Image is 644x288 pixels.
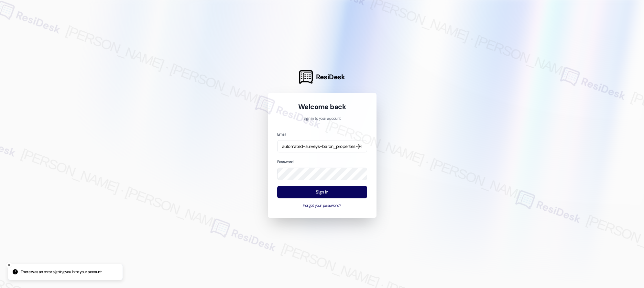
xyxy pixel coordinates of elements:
[21,269,102,275] p: There was an error signing you in to your account
[6,262,12,268] button: Close toast
[277,186,367,198] button: Sign In
[277,102,367,111] h1: Welcome back
[316,72,345,82] span: ResiDesk
[277,140,367,153] input: name@example.com
[277,203,367,209] button: Forgot your password?
[277,132,286,137] label: Email
[277,116,367,122] p: Sign in to your account
[299,70,313,84] img: ResiDesk Logo
[277,159,294,164] label: Password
